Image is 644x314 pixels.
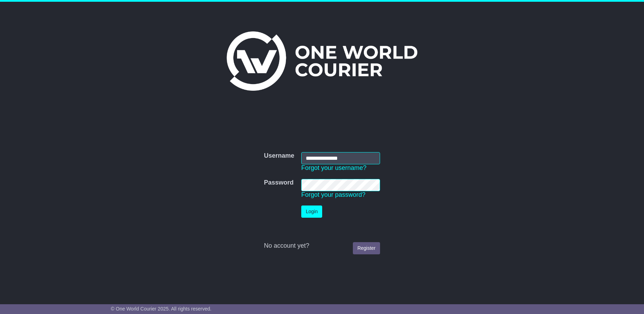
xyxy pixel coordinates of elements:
a: Forgot your username? [301,164,366,171]
label: Password [264,179,294,187]
span: © One World Courier 2025. All rights reserved. [111,306,212,312]
a: Forgot your password? [301,191,365,198]
button: Login [301,205,322,218]
img: One World [227,31,417,91]
label: Username [264,152,294,160]
a: Register [353,242,380,254]
div: No account yet? [264,242,380,250]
